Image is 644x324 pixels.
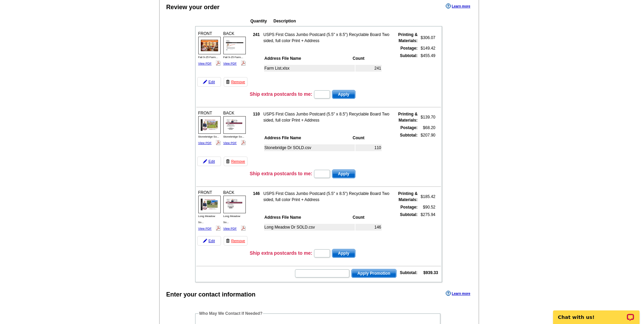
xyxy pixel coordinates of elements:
[198,141,212,145] a: View PDF
[223,56,243,59] span: Fall 9-25 Farm...
[223,37,246,54] img: small-thumb.jpg
[400,53,418,58] strong: Subtotal:
[446,3,470,9] a: Learn more
[198,135,219,138] span: Stonebridge So...
[253,191,260,196] strong: 146
[446,291,470,296] a: Learn more
[241,140,246,145] img: pdf_logo.png
[419,111,436,124] td: $139.70
[198,37,221,54] img: small-thumb.jpg
[400,270,418,275] strong: Subtotal:
[166,290,256,299] div: Enter your contact information
[352,134,382,141] th: Count
[198,62,212,65] a: View PDF
[166,3,220,12] div: Review your order
[355,144,382,151] td: 110
[419,124,436,131] td: $68.20
[400,46,418,51] strong: Postage:
[198,215,215,224] span: Long Meadow So...
[223,135,244,138] span: Stonebridge So...
[352,214,382,221] th: Count
[398,191,418,202] strong: Printing & Materials:
[223,62,237,65] a: View PDF
[226,239,230,243] img: trashcan-icon.gif
[419,52,436,88] td: $455.49
[216,60,221,66] img: pdf_logo.png
[419,211,436,247] td: $275.94
[223,227,237,230] a: View PDF
[198,56,218,59] span: Fall 9-25 Farm...
[400,205,418,210] strong: Postage:
[197,157,221,166] a: Edit
[197,236,221,246] a: Edit
[400,212,418,217] strong: Subtotal:
[332,170,355,178] span: Apply
[250,250,312,256] h3: Ship extra postcards to me:
[223,196,246,213] img: small-thumb.jpg
[351,269,397,278] button: Apply Promotion
[199,310,263,317] legend: Who May We Contact If Needed?
[273,18,398,24] th: Description
[224,236,247,246] a: Remove
[226,80,230,84] img: trashcan-icon.gif
[250,91,312,97] h3: Ship extra postcards to me:
[398,112,418,123] strong: Printing & Materials:
[332,169,355,178] button: Apply
[423,270,438,275] strong: $939.33
[241,226,246,231] img: pdf_logo.png
[197,188,222,232] div: FRONT
[355,224,382,231] td: 146
[241,60,246,66] img: pdf_logo.png
[419,45,436,52] td: $149.42
[253,32,260,37] strong: 241
[223,116,246,133] img: small-thumb.jpg
[264,144,355,151] td: Stonebridge Dr SOLD.csv
[226,159,230,163] img: trashcan-icon.gif
[224,157,247,166] a: Remove
[222,188,247,232] div: BACK
[216,226,221,231] img: pdf_logo.png
[352,55,382,62] th: Count
[203,159,207,163] img: pencil-icon.gif
[549,303,644,324] iframe: LiveChat chat widget
[197,30,222,67] div: FRONT
[400,125,418,130] strong: Postage:
[400,133,418,138] strong: Subtotal:
[224,77,247,87] a: Remove
[419,31,436,44] td: $306.07
[332,249,355,258] button: Apply
[355,65,382,72] td: 241
[263,190,391,203] td: USPS First Class Jumbo Postcard (5.5" x 8.5") Recyclable Board Two sided, full color Print + Address
[203,239,207,243] img: pencil-icon.gif
[198,227,212,230] a: View PDF
[264,55,352,62] th: Address File Name
[250,18,273,24] th: Quantity
[253,112,260,116] strong: 110
[419,132,436,167] td: $207.90
[419,204,436,211] td: $90.52
[197,77,221,87] a: Edit
[203,80,207,84] img: pencil-icon.gif
[263,31,391,44] td: USPS First Class Jumbo Postcard (5.5" x 8.5") Recyclable Board Two sided, full color Print + Address
[398,32,418,43] strong: Printing & Materials:
[198,116,221,133] img: small-thumb.jpg
[264,214,352,221] th: Address File Name
[264,134,352,141] th: Address File Name
[197,109,222,147] div: FRONT
[352,269,396,277] span: Apply Promotion
[332,90,355,99] button: Apply
[264,65,355,72] td: Farm List.xlsx
[250,170,312,177] h3: Ship extra postcards to me:
[216,140,221,145] img: pdf_logo.png
[223,215,240,224] span: Long Meadow So...
[263,111,391,124] td: USPS First Class Jumbo Postcard (5.5" x 8.5") Recyclable Board Two sided, full color Print + Address
[332,249,355,257] span: Apply
[264,224,355,231] td: Long Meadow Dr SOLD.csv
[419,190,436,203] td: $185.42
[222,30,247,67] div: BACK
[222,109,247,147] div: BACK
[198,196,221,213] img: small-thumb.jpg
[223,141,237,145] a: View PDF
